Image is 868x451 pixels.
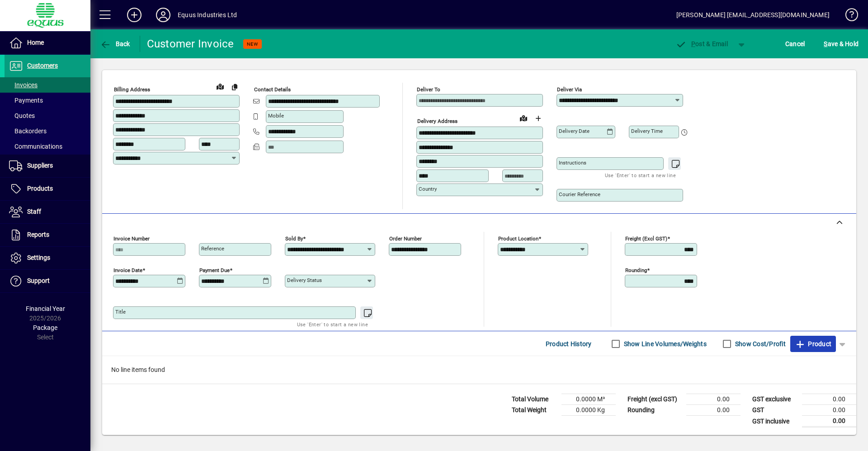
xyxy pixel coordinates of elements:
[498,235,538,242] mat-label: Product location
[5,155,90,177] a: Suppliers
[9,112,35,119] span: Quotes
[268,113,284,119] mat-label: Mobile
[5,247,90,269] a: Settings
[542,336,595,352] button: Product History
[247,41,258,47] span: NEW
[147,37,234,51] div: Customer Invoice
[507,405,561,416] td: Total Weight
[507,394,561,405] td: Total Volume
[9,127,47,135] span: Backorders
[516,111,531,125] a: View on map
[821,36,861,52] button: Save & Hold
[9,143,62,150] span: Communications
[27,277,50,284] span: Support
[5,178,90,200] a: Products
[748,405,802,416] td: GST
[27,231,49,238] span: Reports
[686,405,741,416] td: 0.00
[5,32,90,54] a: Home
[748,416,802,427] td: GST inclusive
[824,40,827,47] span: S
[625,267,647,273] mat-label: Rounding
[287,277,322,283] mat-label: Delivery status
[113,267,142,273] mat-label: Invoice date
[115,309,126,315] mat-label: Title
[691,40,695,47] span: P
[559,191,600,197] mat-label: Courier Reference
[120,7,149,23] button: Add
[9,81,38,89] span: Invoices
[5,201,90,223] a: Staff
[623,394,686,405] td: Freight (excl GST)
[783,36,807,52] button: Cancel
[605,170,676,180] mat-hint: Use 'Enter' to start a new line
[297,319,368,329] mat-hint: Use 'Enter' to start a new line
[285,235,303,242] mat-label: Sold by
[559,160,586,166] mat-label: Instructions
[9,97,43,104] span: Payments
[149,7,178,23] button: Profile
[824,37,859,51] span: ave & Hold
[802,416,856,427] td: 0.00
[795,337,831,351] span: Product
[561,405,616,416] td: 0.0000 Kg
[27,62,58,69] span: Customers
[676,8,830,22] div: [PERSON_NAME] [EMAIL_ADDRESS][DOMAIN_NAME]
[389,235,422,242] mat-label: Order number
[201,245,224,252] mat-label: Reference
[419,186,437,192] mat-label: Country
[27,254,50,261] span: Settings
[559,128,590,134] mat-label: Delivery date
[178,8,237,22] div: Equus Industries Ltd
[625,235,667,242] mat-label: Freight (excl GST)
[5,224,90,246] a: Reports
[90,36,140,52] app-page-header-button: Back
[671,36,732,52] button: Post & Email
[631,128,663,134] mat-label: Delivery time
[748,394,802,405] td: GST exclusive
[5,139,90,154] a: Communications
[5,93,90,108] a: Payments
[5,108,90,123] a: Quotes
[5,123,90,139] a: Backorders
[5,270,90,292] a: Support
[5,77,90,93] a: Invoices
[102,356,856,384] div: No line items found
[839,2,857,31] a: Knowledge Base
[98,36,132,52] button: Back
[199,267,230,273] mat-label: Payment due
[733,339,786,348] label: Show Cost/Profit
[802,405,856,416] td: 0.00
[675,40,728,47] span: ost & Email
[26,305,65,312] span: Financial Year
[113,235,150,242] mat-label: Invoice number
[561,394,616,405] td: 0.0000 M³
[100,40,130,47] span: Back
[686,394,741,405] td: 0.00
[785,37,805,51] span: Cancel
[802,394,856,405] td: 0.00
[790,336,836,352] button: Product
[546,337,592,351] span: Product History
[623,405,686,416] td: Rounding
[27,208,41,215] span: Staff
[622,339,707,348] label: Show Line Volumes/Weights
[33,324,57,331] span: Package
[27,162,53,169] span: Suppliers
[27,39,44,46] span: Home
[531,111,545,126] button: Choose address
[227,80,242,94] button: Copy to Delivery address
[27,185,53,192] span: Products
[213,79,227,94] a: View on map
[417,86,440,93] mat-label: Deliver To
[557,86,582,93] mat-label: Deliver via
